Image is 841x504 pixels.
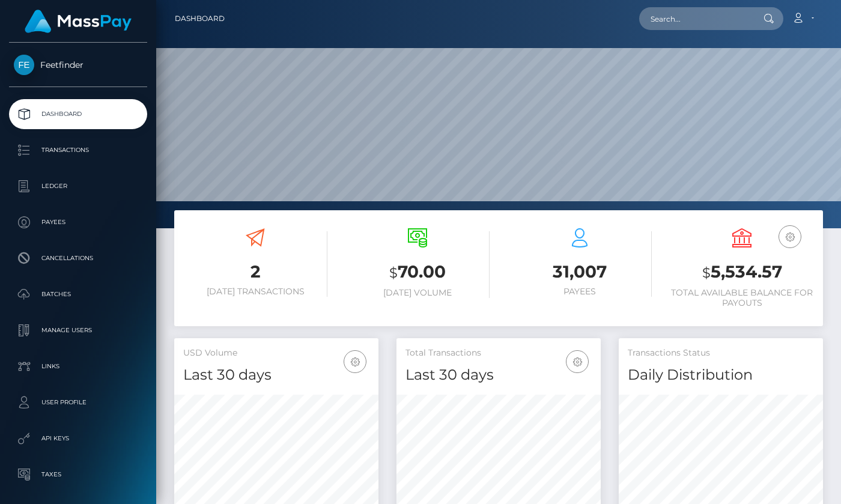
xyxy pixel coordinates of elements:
[9,243,147,273] a: Cancellations
[175,6,225,31] a: Dashboard
[9,59,147,70] span: Feetfinder
[25,10,132,33] img: MassPay Logo
[183,365,369,386] h4: Last 30 days
[405,347,592,359] h5: Total Transactions
[508,260,652,284] h3: 31,007
[14,249,142,267] p: Cancellations
[14,466,142,484] p: Taxes
[345,288,490,298] h6: [DATE] Volume
[183,260,327,284] h3: 2
[9,351,147,381] a: Links
[702,264,711,281] small: $
[9,207,147,237] a: Payees
[14,393,142,411] p: User Profile
[14,105,142,123] p: Dashboard
[14,213,142,231] p: Payees
[14,177,142,195] p: Ledger
[9,279,147,309] a: Batches
[14,357,142,375] p: Links
[9,171,147,201] a: Ledger
[9,424,147,454] a: API Keys
[508,287,652,297] h6: Payees
[183,347,369,359] h5: USD Volume
[14,141,142,159] p: Transactions
[9,387,147,417] a: User Profile
[405,365,592,386] h4: Last 30 days
[670,288,814,308] h6: Total Available Balance for Payouts
[628,365,814,386] h4: Daily Distribution
[9,99,147,129] a: Dashboard
[14,430,142,448] p: API Keys
[14,285,142,303] p: Batches
[345,260,490,285] h3: 70.00
[14,55,34,75] img: Feetfinder
[9,135,147,165] a: Transactions
[628,347,814,359] h5: Transactions Status
[9,315,147,345] a: Manage Users
[639,7,752,30] input: Search...
[670,260,814,285] h3: 5,534.57
[183,287,327,297] h6: [DATE] Transactions
[9,460,147,490] a: Taxes
[389,264,398,281] small: $
[14,321,142,339] p: Manage Users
